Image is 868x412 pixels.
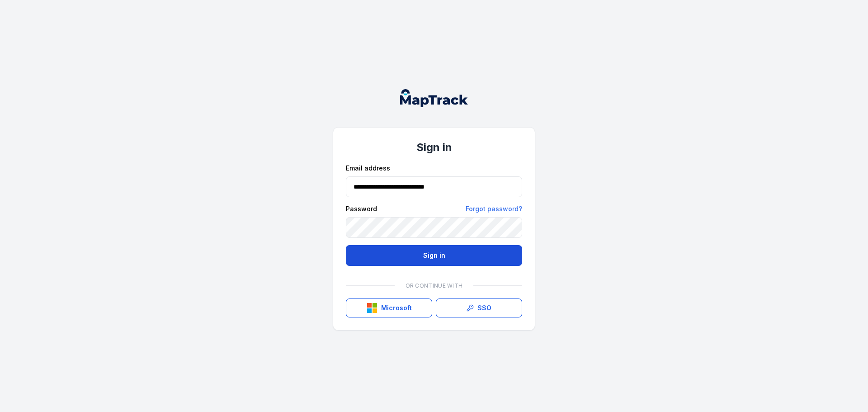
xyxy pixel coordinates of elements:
label: Password [346,204,377,213]
button: Microsoft [346,298,432,317]
div: Or continue with [346,277,522,295]
h1: Sign in [346,140,522,155]
a: Forgot password? [466,204,522,213]
a: SSO [436,298,522,317]
button: Sign in [346,245,522,266]
nav: Global [386,89,482,107]
label: Email address [346,164,390,173]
